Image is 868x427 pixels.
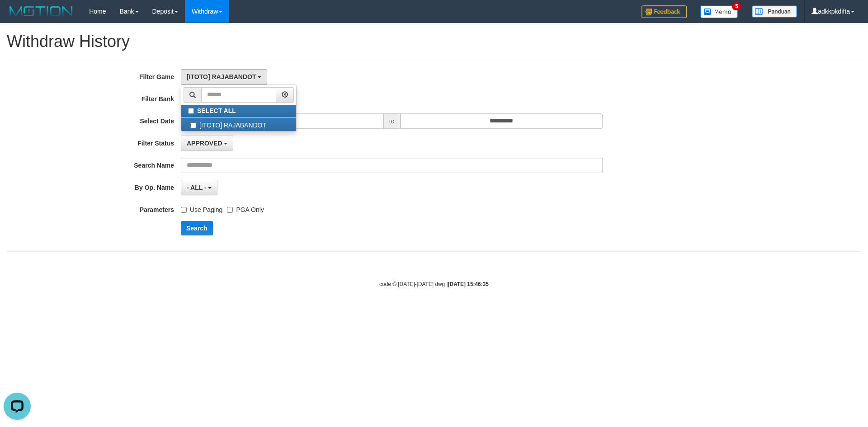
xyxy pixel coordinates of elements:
button: - ALL - [181,180,217,195]
label: Use Paging [181,202,222,214]
button: [ITOTO] RAJABANDOT [181,69,267,84]
strong: [DATE] 15:46:35 [448,281,489,287]
img: panduan.png [752,5,797,18]
label: PGA Only [227,202,264,214]
small: code © [DATE]-[DATE] dwg | [379,281,489,287]
span: - ALL - [187,184,207,191]
input: [ITOTO] RAJABANDOT [190,122,196,128]
img: MOTION_logo.png [7,5,75,18]
label: [ITOTO] RAJABANDOT [181,117,296,131]
button: Search [181,221,213,235]
button: APPROVED [181,136,233,151]
span: to [383,113,401,129]
input: Use Paging [181,207,187,213]
input: PGA Only [227,207,233,213]
h1: Withdraw History [7,33,861,51]
span: [ITOTO] RAJABANDOT [187,73,256,80]
span: APPROVED [187,140,222,147]
input: SELECT ALL [188,108,194,114]
img: Feedback.jpg [642,5,687,18]
img: Button%20Memo.svg [700,5,738,18]
button: Open LiveChat chat widget [4,4,31,31]
label: SELECT ALL [181,105,296,117]
span: 5 [732,2,741,10]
